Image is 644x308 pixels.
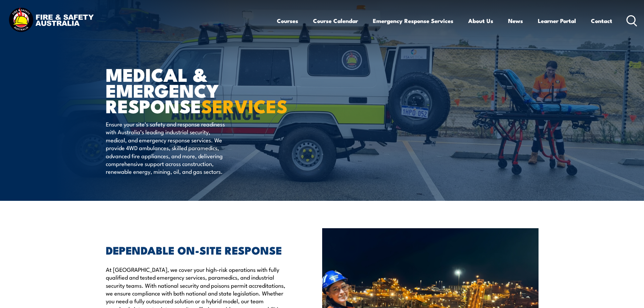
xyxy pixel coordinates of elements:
h2: DEPENDABLE ON-SITE RESPONSE [106,245,291,255]
h1: MEDICAL & EMERGENCY RESPONSE [106,66,273,114]
a: Course Calendar [313,12,358,30]
a: Emergency Response Services [373,12,453,30]
a: Contact [591,12,612,30]
a: Courses [277,12,298,30]
strong: SERVICES [201,91,288,119]
p: Ensure your site’s safety and response readiness with Australia’s leading industrial security, me... [106,120,229,175]
a: Learner Portal [538,12,576,30]
a: News [508,12,523,30]
a: About Us [468,12,493,30]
